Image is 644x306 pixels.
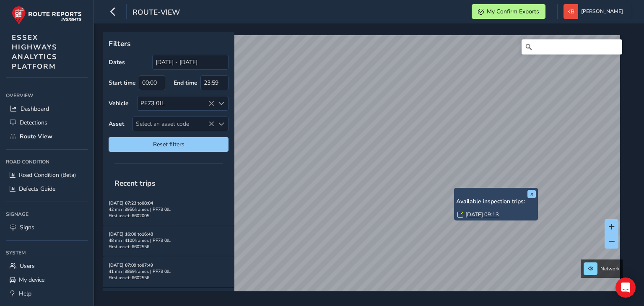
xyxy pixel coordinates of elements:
[133,117,214,131] span: Select an asset code
[109,244,149,250] span: First asset: 6602556
[600,265,620,272] span: Network
[6,116,88,130] a: Detections
[527,190,536,198] button: x
[138,96,214,110] div: PF73 0JL
[487,8,539,16] span: My Confirm Exports
[6,208,88,220] div: Signage
[109,200,153,206] strong: [DATE] 07:23 to 08:04
[20,262,35,270] span: Users
[109,137,229,152] button: Reset filters
[109,268,229,275] div: 41 min | 3869 frames | PF73 0JL
[132,7,180,19] span: route-view
[20,119,47,127] span: Detections
[109,79,136,87] label: Start time
[563,4,578,19] img: diamond-layout
[109,58,125,66] label: Dates
[6,273,88,287] a: My device
[20,223,34,231] span: Signs
[581,4,623,19] span: [PERSON_NAME]
[6,220,88,234] a: Signs
[21,105,49,113] span: Dashboard
[109,172,161,194] span: Recent trips
[106,35,620,301] canvas: Map
[174,79,197,87] label: End time
[6,259,88,273] a: Users
[109,213,149,219] span: First asset: 6602005
[109,237,229,244] div: 48 min | 4100 frames | PF73 0JL
[522,39,622,54] input: Search
[214,117,228,131] div: Select an asset code
[20,132,52,140] span: Route View
[456,198,536,205] h6: Available inspection trips:
[6,287,88,301] a: Help
[12,6,82,25] img: rr logo
[472,4,545,19] button: My Confirm Exports
[109,275,149,281] span: First asset: 6602556
[563,4,626,19] button: [PERSON_NAME]
[6,89,88,102] div: Overview
[109,231,153,237] strong: [DATE] 16:00 to 16:48
[6,156,88,168] div: Road Condition
[19,276,44,284] span: My device
[6,102,88,116] a: Dashboard
[19,171,76,179] span: Road Condition (Beta)
[109,99,129,107] label: Vehicle
[6,246,88,259] div: System
[6,130,88,143] a: Route View
[465,211,499,218] a: [DATE] 09:13
[109,120,124,128] label: Asset
[6,168,88,182] a: Road Condition (Beta)
[19,185,55,193] span: Defects Guide
[109,206,229,213] div: 42 min | 3956 frames | PF73 0JL
[615,277,636,298] div: Open Intercom Messenger
[115,140,222,148] span: Reset filters
[12,33,57,71] span: ESSEX HIGHWAYS ANALYTICS PLATFORM
[109,38,229,49] p: Filters
[19,290,31,298] span: Help
[109,262,153,268] strong: [DATE] 07:09 to 07:49
[6,182,88,196] a: Defects Guide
